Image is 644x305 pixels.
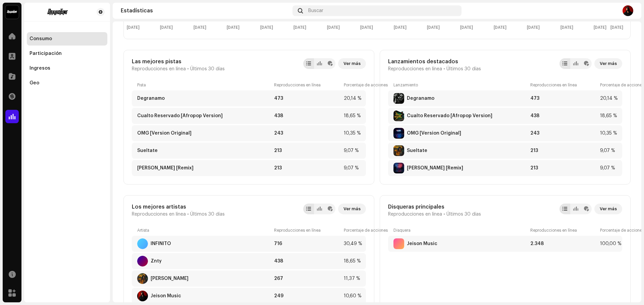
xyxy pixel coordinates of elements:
[30,36,52,42] div: Consumo
[610,25,623,30] text: [DATE]
[344,293,361,299] div: 10,60 %
[338,204,366,214] button: Ver más
[274,113,341,119] div: 438
[344,148,361,153] div: 9,07 %
[274,96,341,101] div: 473
[530,165,597,171] div: 213
[127,25,140,30] text: [DATE]
[407,241,437,246] div: Jeison Music
[600,131,617,136] div: 10,35 %
[594,25,606,30] text: [DATE]
[388,212,442,217] span: Reproducciones en línea
[443,66,445,72] span: •
[530,131,597,136] div: 243
[27,76,107,90] re-m-nav-item: Geo
[137,165,194,171] div: Tamo Asegurao [Remix]
[308,8,323,13] span: Buscar
[600,202,617,216] span: Ver más
[274,258,341,264] div: 438
[5,5,19,19] img: 10370c6a-d0e2-4592-b8a2-38f444b0ca44
[137,96,165,101] div: Degranamo
[600,165,617,171] div: 9,07 %
[460,25,473,30] text: [DATE]
[137,148,158,153] div: Sueltate
[260,25,273,30] text: [DATE]
[274,82,341,88] div: Reproducciones en línea
[151,241,171,246] div: INFINITO
[293,25,306,30] text: [DATE]
[338,58,366,69] button: Ver más
[530,228,597,233] div: Reproducciones en línea
[190,212,225,217] span: Últimos 30 días
[30,8,86,16] img: fa294d24-6112-42a8-9831-6e0cd3b5fa40
[407,165,463,171] div: Tamo Asegurao [Remix]
[121,8,290,13] div: Estadísticas
[393,228,528,233] div: Disquera
[530,148,597,153] div: 213
[151,276,189,281] div: Alex King
[530,82,597,88] div: Reproducciones en línea
[344,131,361,136] div: 10,35 %
[274,131,341,136] div: 243
[27,47,107,60] re-m-nav-item: Participación
[388,58,481,65] div: Lanzamientos destacados
[443,212,445,217] span: •
[343,202,361,216] span: Ver más
[594,58,622,69] button: Ver más
[594,204,622,214] button: Ver más
[623,5,633,16] img: e11bc47b-18b9-4244-8ee0-7a0edd3bc139
[151,293,181,299] div: Jeison Music
[360,25,373,30] text: [DATE]
[137,228,271,233] div: Artista
[393,82,528,88] div: Lanzamiento
[600,228,617,233] div: Porcentaje de acciones
[132,212,186,217] span: Reproducciones en línea
[344,96,361,101] div: 20,14 %
[344,113,361,119] div: 18,65 %
[600,57,617,70] span: Ver más
[132,58,225,65] div: Las mejores pistas
[393,128,404,139] img: C1D20A07-52DA-404C-B352-9EADD4287676
[427,25,440,30] text: [DATE]
[190,66,225,72] span: Últimos 30 días
[194,25,206,30] text: [DATE]
[27,32,107,46] re-m-nav-item: Consumo
[494,25,506,30] text: [DATE]
[600,241,617,246] div: 100,00 %
[600,113,617,119] div: 18,65 %
[274,276,341,281] div: 267
[394,25,407,30] text: [DATE]
[407,148,427,153] div: Sueltate
[30,51,62,56] div: Participación
[227,25,239,30] text: [DATE]
[600,82,617,88] div: Porcentaje de acciones
[327,25,340,30] text: [DATE]
[137,131,192,136] div: OMG [Version Original]
[27,62,107,75] re-m-nav-item: Ingresos
[187,66,189,72] span: •
[344,165,361,171] div: 9,07 %
[446,66,481,72] span: Últimos 30 días
[30,66,50,71] div: Ingresos
[344,276,361,281] div: 11,37 %
[393,93,404,104] img: 1F36E314-A8CC-4BFE-8FBA-1968919DA077
[530,96,597,101] div: 473
[393,145,404,156] img: 084390B0-9E0E-4A31-A848-08F1D37217E1
[560,25,573,30] text: [DATE]
[407,96,434,101] div: Degranamo
[274,293,341,299] div: 249
[137,291,148,301] img: 0F674EB3-D513-448C-9B48-93C25C498270
[274,165,341,171] div: 213
[137,82,271,88] div: Pista
[527,25,540,30] text: [DATE]
[388,204,481,210] div: Disqueras principales
[393,163,404,173] img: 57E153F4-FA1F-44AB-92E8-79635250847E
[137,113,223,119] div: Cualto Reservado [Afropop Version]
[137,273,148,284] img: 31650344-BCD1-46D5-8243-865C27C87F8C
[274,241,341,246] div: 716
[446,212,481,217] span: Últimos 30 días
[187,212,189,217] span: •
[388,66,442,72] span: Reproducciones en línea
[530,113,597,119] div: 438
[132,66,186,72] span: Reproducciones en línea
